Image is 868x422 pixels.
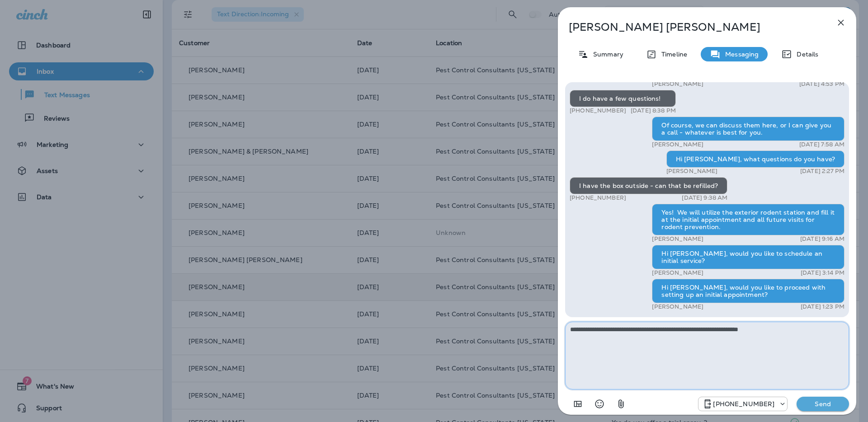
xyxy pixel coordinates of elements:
[652,269,703,277] p: [PERSON_NAME]
[631,107,676,114] p: [DATE] 8:38 PM
[570,107,626,114] p: [PHONE_NUMBER]
[799,80,844,88] p: [DATE] 4:53 PM
[570,177,727,194] div: I have the box outside - can that be refilled?
[589,51,623,58] p: Summary
[792,51,818,58] p: Details
[652,245,844,269] div: Hi [PERSON_NAME], would you like to schedule an initial service?
[652,80,703,88] p: [PERSON_NAME]
[652,141,703,148] p: [PERSON_NAME]
[698,399,787,409] div: +1 (815) 998-9676
[801,269,844,277] p: [DATE] 3:14 PM
[797,397,849,411] button: Send
[666,168,718,175] p: [PERSON_NAME]
[800,168,844,175] p: [DATE] 2:27 PM
[652,204,844,235] div: Yes! We will utilize the exterior rodent station and fill it at the initial appointment and all f...
[570,90,676,107] div: I do have a few questions!
[570,194,626,202] p: [PHONE_NUMBER]
[682,194,727,202] p: [DATE] 9:38 AM
[652,117,844,141] div: Of course, we can discuss them here, or I can give you a call - whatever is best for you.
[713,400,774,408] p: [PHONE_NUMBER]
[799,141,844,148] p: [DATE] 7:58 AM
[800,235,844,243] p: [DATE] 9:16 AM
[657,51,687,58] p: Timeline
[721,51,759,58] p: Messaging
[569,21,816,33] p: [PERSON_NAME] [PERSON_NAME]
[652,279,844,303] div: Hi [PERSON_NAME], would you like to proceed with setting up an initial appointment?
[804,400,842,408] p: Send
[801,303,844,310] p: [DATE] 1:23 PM
[569,395,587,413] button: Add in a premade template
[666,150,844,168] div: Hi [PERSON_NAME], what questions do you have?
[652,235,703,243] p: [PERSON_NAME]
[652,303,703,310] p: [PERSON_NAME]
[590,395,609,413] button: Select an emoji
